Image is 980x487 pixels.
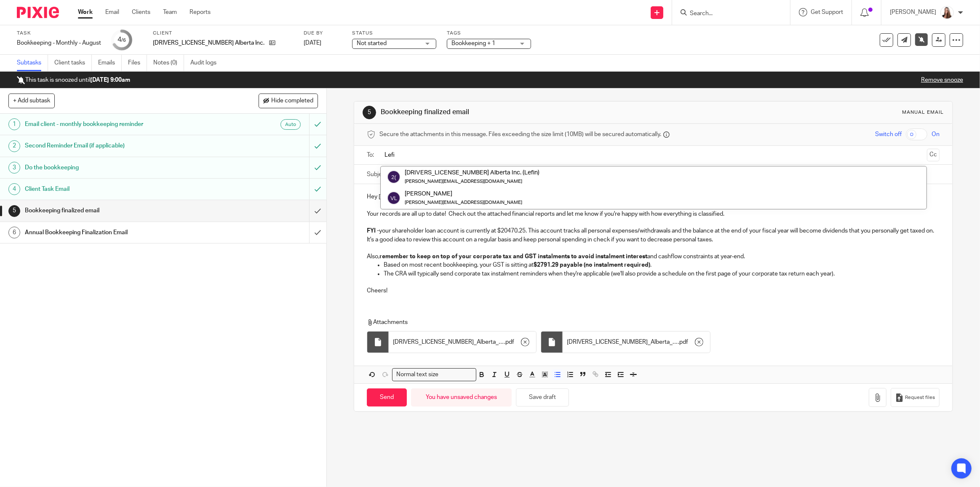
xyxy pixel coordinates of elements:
[8,183,20,195] div: 4
[387,191,401,205] img: svg%3E
[132,8,150,16] a: Clients
[98,55,122,71] a: Emails
[405,190,522,198] div: [PERSON_NAME]
[384,270,940,278] p: The CRA will typically send corporate tax instalment reminders when they're applicable (we'll als...
[90,77,130,83] b: [DATE] 9:00am
[8,118,20,130] div: 1
[153,39,265,47] p: [DRIVERS_LICENSE_NUMBER] Alberta Inc. (Lefin)
[78,8,93,16] a: Work
[505,338,514,346] span: pdf
[811,9,843,15] span: Get Support
[405,179,522,184] small: [PERSON_NAME][EMAIL_ADDRESS][DOMAIN_NAME]
[190,8,211,16] a: Reports
[304,40,321,46] span: [DATE]
[17,39,101,47] div: Bookkeeping - Monthly - August
[891,388,940,407] button: Request files
[567,338,678,346] span: [DRIVERS_LICENSE_NUMBER]_Alberta_Inc__-_Profit_and_Loss (6)
[8,162,20,174] div: 3
[379,130,661,139] span: Secure the attachments in this message. Files exceeding the size limit (10MB) will be secured aut...
[280,119,301,130] div: Auto
[367,278,940,295] p: Cheers!
[8,94,55,108] button: + Add subtask
[17,7,59,18] img: Pixie
[121,38,126,43] small: /6
[8,140,20,152] div: 2
[304,30,342,37] label: Due by
[163,8,177,16] a: Team
[379,254,647,260] strong: remember to keep on top of your corporate tax and GST instalments to avoid instalment interest
[25,139,209,152] h1: Second Reminder Email (if applicable)
[905,394,935,401] span: Request files
[153,30,293,37] label: Client
[384,261,940,269] p: Based on most recent bookkeeping, your GST is sitting at .
[394,370,440,379] span: Normal text size
[381,108,671,117] h1: Bookkeeping finalized email
[54,55,92,71] a: Client tasks
[17,76,130,84] p: This task is snoozed until
[367,227,940,244] p: your shareholder loan account is currently at $20470.25. This account tracks all personal expense...
[363,106,376,119] div: 5
[128,55,147,71] a: Files
[393,338,504,346] span: [DRIVERS_LICENSE_NUMBER]_Alberta_Inc__-_Balance_Sheet (6)
[367,388,407,407] input: Send
[441,370,471,379] input: Search for option
[352,30,436,37] label: Status
[890,8,936,16] p: [PERSON_NAME]
[392,368,476,381] div: Search for option
[927,149,940,161] button: Cc
[389,332,536,353] div: .
[516,388,569,407] button: Save draft
[679,338,688,346] span: pdf
[25,161,209,174] h1: Do the bookkeeping
[367,210,940,218] p: Your records are all up to date! Check out the attached financial reports and let me know if you'...
[875,130,902,139] span: Switch off
[563,332,710,353] div: .
[940,6,954,19] img: Larissa-headshot-cropped.jpg
[153,55,184,71] a: Notes (0)
[259,94,318,108] button: Hide completed
[367,252,940,261] p: Also, and cashflow constraints at year-end.
[367,228,379,234] strong: FYI -
[367,151,376,159] label: To:
[25,204,209,217] h1: Bookkeeping finalized email
[447,30,531,37] label: Tags
[357,40,387,46] span: Not started
[25,183,209,195] h1: Client Task Email
[25,118,209,131] h1: Email client - monthly bookkeeping reminder
[117,35,126,45] div: 4
[902,109,944,116] div: Manual email
[405,200,522,205] small: [PERSON_NAME][EMAIL_ADDRESS][DOMAIN_NAME]
[8,205,20,217] div: 5
[411,388,512,407] div: You have unsaved changes
[105,8,119,16] a: Email
[271,98,313,104] span: Hide completed
[367,193,940,201] p: Hey [PERSON_NAME],
[190,55,223,71] a: Audit logs
[367,170,389,179] label: Subject:
[405,169,539,177] div: [DRIVERS_LICENSE_NUMBER] Alberta Inc. (Lefin)
[534,262,650,268] strong: $2791.29 payable (no instalment required)
[8,227,20,238] div: 6
[387,170,401,184] img: svg%3E
[932,130,940,139] span: On
[921,77,963,83] a: Remove snooze
[689,10,765,18] input: Search
[17,55,48,71] a: Subtasks
[17,30,101,37] label: Task
[451,40,495,46] span: Bookkeeping + 1
[367,318,915,326] p: Attachments
[25,226,209,239] h1: Annual Bookkeeping Finalization Email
